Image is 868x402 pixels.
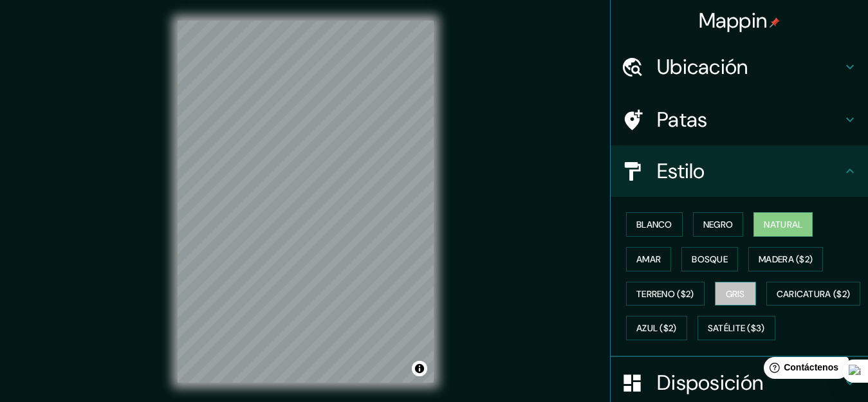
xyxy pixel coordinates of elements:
font: Natural [764,219,802,230]
font: Azul ($2) [636,323,677,334]
button: Terreno ($2) [626,282,705,306]
button: Gris [715,282,756,306]
font: Bosque [692,253,728,265]
font: Disposición [657,369,763,396]
font: Ubicación [657,53,748,80]
button: Activar o desactivar atribución [412,361,427,376]
font: Gris [726,288,745,300]
button: Bosque [681,247,738,271]
canvas: Mapa [178,21,434,383]
font: Estilo [657,158,705,185]
button: Azul ($2) [626,316,687,340]
button: Negro [693,212,744,237]
font: Madera ($2) [759,253,813,265]
div: Patas [611,94,868,145]
iframe: Lanzador de widgets de ayuda [753,352,854,388]
font: Mappin [699,7,768,34]
button: Satélite ($3) [697,316,775,340]
button: Blanco [626,212,683,237]
button: Madera ($2) [748,247,823,271]
font: Blanco [636,219,672,230]
button: Caricatura ($2) [766,282,861,306]
div: Estilo [611,145,868,197]
font: Negro [703,219,734,230]
font: Terreno ($2) [636,288,694,300]
font: Amar [636,253,661,265]
font: Patas [657,106,708,133]
button: Natural [753,212,813,237]
button: Amar [626,247,671,271]
font: Satélite ($3) [708,323,765,334]
img: pin-icon.png [770,17,780,28]
div: Ubicación [611,41,868,93]
font: Caricatura ($2) [777,288,851,300]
